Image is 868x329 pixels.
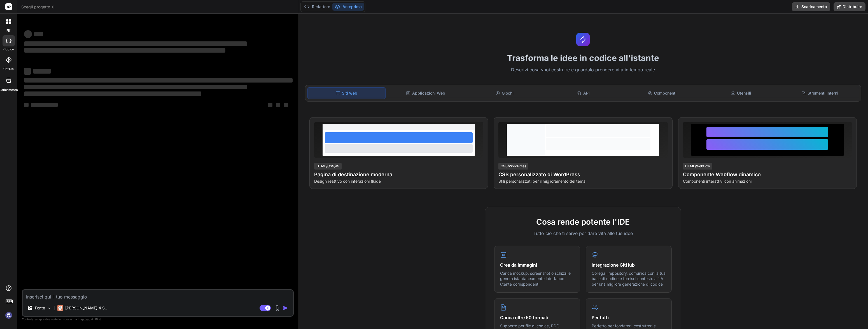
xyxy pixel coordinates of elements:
font: GitHub [3,67,14,71]
font: HTML/Webflow [685,164,710,168]
font: CSS/WordPress [501,164,526,168]
font: Carica mockup, screenshot o schizzi e genera istantaneamente interfacce utente corrispondenti [500,271,571,286]
button: Distribuire [834,2,865,11]
font: Componenti interattivi con animazioni [683,179,752,184]
font: Controlla sempre due volte le risposte. La tua [22,318,82,321]
font: Pagina di destinazione moderna [314,171,392,177]
button: Redattore [302,3,332,11]
button: Scaricamento [792,2,830,11]
img: icona [283,305,288,311]
font: codice [3,47,14,51]
font: Per tutti [592,315,609,320]
font: Applicazioni Web [412,91,445,95]
font: Carica oltre 50 formati [500,315,548,320]
img: Scegli i modelli [47,306,52,311]
font: HTML/CSS/JS [316,164,339,168]
font: Strumenti interni [808,91,838,95]
font: Stili personalizzati per il miglioramento del tema [498,179,585,184]
font: Anteprima [342,4,362,9]
font: Componenti [654,91,676,95]
font: Utensili [737,91,751,95]
font: Scaricamento [801,4,827,9]
font: Tutto ciò che ti serve per dare vita alle tue idee [533,231,633,236]
font: CSS personalizzato di WordPress [498,171,580,177]
img: Claude 4 Sonetto [57,305,63,311]
font: Scegli progetto [21,4,50,9]
font: Descrivi cosa vuoi costruire e guardalo prendere vita in tempo reale [511,67,655,72]
font: Fonte [35,305,45,310]
font: Componente Webflow dinamico [683,171,761,177]
font: Collega i repository, comunica con la tua base di codice e fornisci contesto all'IA per una migli... [592,271,666,286]
img: registrazione [4,311,13,320]
font: Trasforma le idee in codice all'istante [507,53,659,63]
font: in Bind [92,318,101,321]
button: Anteprima [332,3,364,11]
font: Redattore [312,4,330,9]
font: Cosa rende potente l'IDE [536,217,630,227]
img: attaccamento [274,305,281,311]
font: Crea da immagini [500,262,537,268]
font: Integrazione GitHub [592,262,635,268]
font: API [583,91,590,95]
font: privacy [82,318,92,321]
font: fili [6,29,11,32]
font: Giochi [502,91,514,95]
font: [PERSON_NAME] 4 S.. [65,305,107,310]
font: Distribuire [843,4,862,9]
font: Design reattivo con interazioni fluide [314,179,381,184]
font: Siti web [342,91,357,95]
